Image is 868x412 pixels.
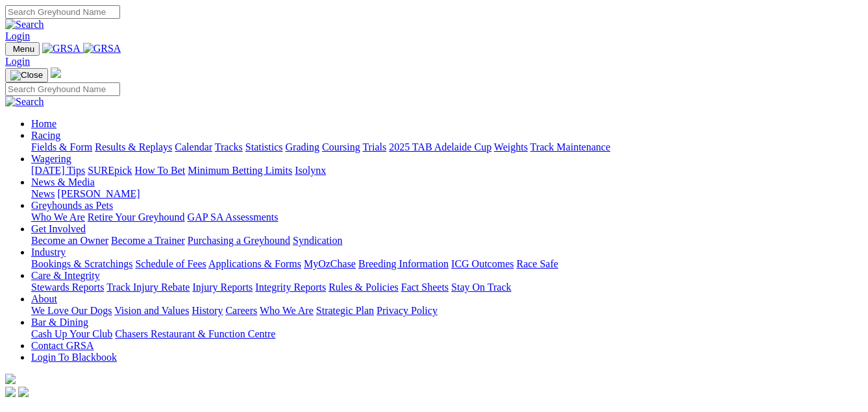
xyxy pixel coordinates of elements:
[31,153,71,164] a: Wagering
[31,212,863,223] div: Greyhounds as Pets
[215,141,243,152] a: Tracks
[135,165,186,176] a: How To Bet
[188,212,279,223] a: GAP SA Assessments
[13,44,34,54] span: Menu
[31,165,863,176] div: Wagering
[31,352,117,363] a: Login To Blackbook
[316,305,374,316] a: Strategic Plan
[322,141,360,152] a: Coursing
[135,258,206,269] a: Schedule of Fees
[10,70,43,80] img: Close
[106,282,190,293] a: Track Injury Rebate
[31,130,60,141] a: Racing
[57,188,140,199] a: [PERSON_NAME]
[5,82,120,96] input: Search
[31,258,132,269] a: Bookings & Scratchings
[31,305,112,316] a: We Love Our Dogs
[115,328,275,339] a: Chasers Restaurant & Function Centre
[88,212,185,223] a: Retire Your Greyhound
[88,165,132,176] a: SUREpick
[255,282,326,293] a: Integrity Reports
[260,305,314,316] a: Who We Are
[5,5,120,19] input: Search
[31,118,56,129] a: Home
[95,141,172,152] a: Results & Replays
[111,235,185,246] a: Become a Trainer
[295,165,326,176] a: Isolynx
[389,141,491,152] a: 2025 TAB Adelaide Cup
[377,305,438,316] a: Privacy Policy
[31,165,85,176] a: [DATE] Tips
[31,188,55,199] a: News
[31,328,863,340] div: Bar & Dining
[5,19,44,30] img: Search
[5,387,16,397] img: facebook.svg
[31,340,93,351] a: Contact GRSA
[31,258,863,270] div: Industry
[358,258,449,269] a: Breeding Information
[192,282,253,293] a: Injury Reports
[5,42,40,56] button: Toggle navigation
[188,165,292,176] a: Minimum Betting Limits
[451,258,514,269] a: ICG Outcomes
[31,212,85,223] a: Who We Are
[494,141,528,152] a: Weights
[286,141,319,152] a: Grading
[18,387,29,397] img: twitter.svg
[83,43,121,55] img: GRSA
[5,30,30,42] a: Login
[451,282,511,293] a: Stay On Track
[5,68,48,82] button: Toggle navigation
[51,67,61,78] img: logo-grsa-white.png
[362,141,386,152] a: Trials
[188,235,290,246] a: Purchasing a Greyhound
[175,141,212,152] a: Calendar
[329,282,399,293] a: Rules & Policies
[31,247,66,258] a: Industry
[293,235,342,246] a: Syndication
[31,235,108,246] a: Become an Owner
[31,317,88,328] a: Bar & Dining
[31,305,863,317] div: About
[192,305,223,316] a: History
[31,235,863,247] div: Get Involved
[31,223,86,234] a: Get Involved
[31,176,95,188] a: News & Media
[31,141,863,153] div: Racing
[5,96,44,108] img: Search
[31,328,112,339] a: Cash Up Your Club
[31,141,92,152] a: Fields & Form
[114,305,189,316] a: Vision and Values
[304,258,356,269] a: MyOzChase
[530,141,610,152] a: Track Maintenance
[208,258,301,269] a: Applications & Forms
[31,282,863,293] div: Care & Integrity
[31,188,863,200] div: News & Media
[31,270,100,281] a: Care & Integrity
[31,200,113,211] a: Greyhounds as Pets
[225,305,257,316] a: Careers
[5,374,16,384] img: logo-grsa-white.png
[42,43,81,55] img: GRSA
[31,293,57,304] a: About
[5,56,30,67] a: Login
[516,258,558,269] a: Race Safe
[31,282,104,293] a: Stewards Reports
[401,282,449,293] a: Fact Sheets
[245,141,283,152] a: Statistics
